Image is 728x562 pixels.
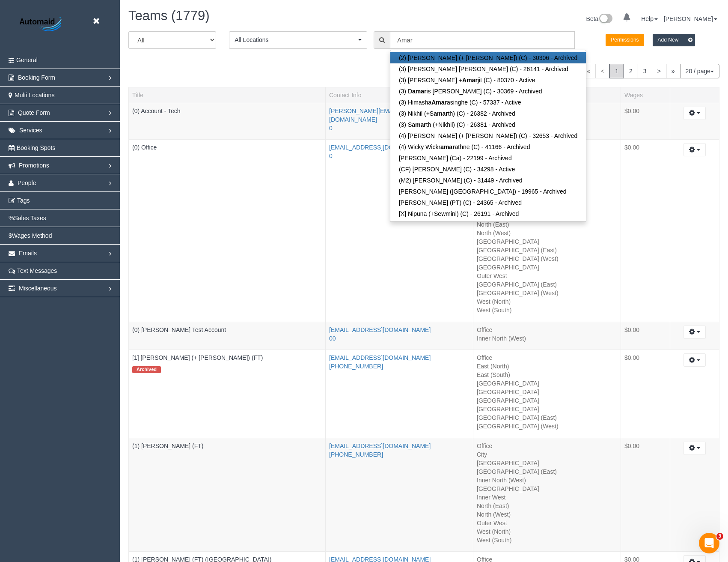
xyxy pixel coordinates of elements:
strong: amar [412,88,426,95]
td: Contact Info [326,438,473,552]
span: Wages Method [12,232,52,239]
li: Inner North (West) [477,476,617,484]
li: [GEOGRAPHIC_DATA] (East) [477,280,617,289]
td: Title [129,322,326,350]
span: Quote Form [18,109,50,116]
td: Contact Info [326,350,473,438]
div: Tags [132,334,322,336]
li: [GEOGRAPHIC_DATA] (West) [477,422,617,430]
li: North (East) [477,220,617,229]
strong: amar [440,143,455,150]
a: [PERSON_NAME] (PT) (C) - 24365 - Archived [390,197,586,208]
a: 0 [329,125,333,132]
th: Contact Info [326,87,473,103]
a: (4) Wicky Wickramarathne (C) - 41166 - Archived [390,141,586,152]
a: 3 [638,64,652,78]
span: General [16,57,38,63]
td: Location [473,322,621,350]
a: (3) [PERSON_NAME] +Amarjit (C) - 80370 - Active [390,75,586,86]
button: 20 / page [680,64,719,78]
li: [GEOGRAPHIC_DATA] [477,379,617,388]
li: Outer West [477,272,617,280]
a: [EMAIL_ADDRESS][DOMAIN_NAME] [329,144,431,151]
a: [PERSON_NAME][EMAIL_ADDRESS][DOMAIN_NAME] [329,108,432,123]
span: Sales Taxes [14,215,46,221]
div: Tags [132,362,322,375]
a: [EMAIL_ADDRESS][DOMAIN_NAME] [329,326,431,333]
li: [GEOGRAPHIC_DATA] (West) [477,254,617,263]
iframe: Intercom live chat [699,533,719,553]
li: [GEOGRAPHIC_DATA] [477,459,617,467]
strong: amar [434,110,448,117]
button: Permissions [606,34,644,46]
span: 1 [609,64,624,78]
li: Inner North (West) [477,334,617,343]
th: Wages [621,87,670,103]
td: Wages [621,103,670,140]
li: [GEOGRAPHIC_DATA] [477,388,617,396]
span: Text Messages [17,267,57,274]
th: Title [129,87,326,103]
span: Multi Locations [15,92,54,99]
li: [GEOGRAPHIC_DATA] (East) [477,246,617,254]
li: [GEOGRAPHIC_DATA] [477,396,617,405]
a: 2 [624,64,638,78]
span: Promotions [19,162,49,169]
li: West (North) [477,527,617,536]
a: (0) Account - Tech [132,108,181,114]
td: Location [473,438,621,552]
li: North (West) [477,510,617,519]
td: Location [473,350,621,438]
strong: Amar [462,77,478,84]
a: [1] [PERSON_NAME] (+ [PERSON_NAME]) (FT) [132,354,263,361]
td: Wages [621,438,670,552]
td: Wages [621,322,670,350]
strong: amar [412,121,426,128]
a: [PHONE_NUMBER] [329,451,383,458]
li: Inner West [477,493,617,502]
a: (0) [PERSON_NAME] Test Account [132,326,226,333]
a: (3) Damaris [PERSON_NAME] (C) - 30369 - Archived [390,86,586,97]
a: > [652,64,666,78]
td: Contact Info [326,103,473,140]
td: Title [129,438,326,552]
a: [EMAIL_ADDRESS][DOMAIN_NAME] [329,442,431,449]
td: Wages [621,350,670,438]
a: Help [641,15,658,22]
a: (3) HimashaAmarasinghe (C) - 57337 - Active [390,97,586,108]
span: Booking Spots [17,144,55,151]
span: « [581,64,596,78]
a: Beta [586,15,613,22]
a: [PERSON_NAME] [664,15,717,22]
span: Services [19,127,42,134]
td: Wages [621,140,670,322]
li: North (East) [477,502,617,510]
button: Add New [653,34,695,46]
span: Booking Form [18,74,55,81]
td: Location [473,140,621,322]
span: 3 [716,533,723,540]
li: East (North) [477,362,617,371]
span: Archived [132,366,161,373]
td: Contact Info [326,322,473,350]
li: Office [477,353,617,362]
li: [GEOGRAPHIC_DATA] (East) [477,467,617,476]
a: (2) [PERSON_NAME] (+ [PERSON_NAME]) (C) - 30306 - Archived [390,52,586,63]
a: [X] Nipuna (+Sewmini) (C) - 26191 - Archived [390,208,586,219]
li: [GEOGRAPHIC_DATA] [477,237,617,246]
a: (3) Samarth (+Nikhil) (C) - 26381 - Archived [390,119,586,130]
span: People [18,179,36,186]
a: (4) [PERSON_NAME] (+ [PERSON_NAME]) (C) - 32653 - Archived [390,130,586,141]
td: Title [129,350,326,438]
a: 0 [329,152,333,159]
td: Title [129,140,326,322]
li: West (North) [477,297,617,306]
li: West (South) [477,306,617,314]
span: Emails [19,250,37,257]
button: All Locations [229,31,367,49]
a: (3) [PERSON_NAME] [PERSON_NAME] (C) - 26141 - Archived [390,63,586,75]
a: (0) Office [132,144,157,151]
span: All Locations [235,36,356,44]
td: Contact Info [326,140,473,322]
a: (3) Nikhil (+Samarth) (C) - 26382 - Archived [390,108,586,119]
